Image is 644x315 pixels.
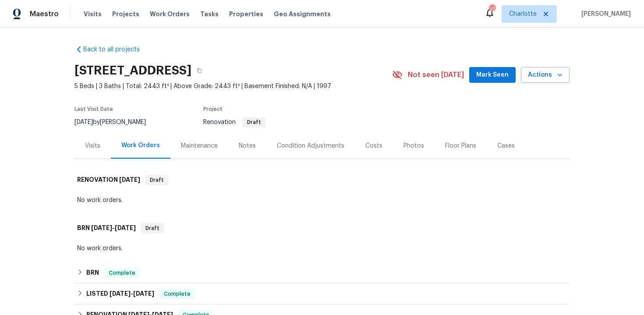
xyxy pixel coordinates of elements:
[30,10,59,18] span: Maestro
[74,262,570,283] div: BRN Complete
[203,106,223,112] span: Project
[469,67,516,83] button: Mark Seen
[244,120,265,125] span: Draft
[528,70,563,81] span: Actions
[74,66,191,75] h2: [STREET_ADDRESS]
[476,70,509,81] span: Mark Seen
[115,225,136,231] span: [DATE]
[86,268,99,278] h6: BRN
[85,142,100,150] div: Visits
[74,119,93,125] span: [DATE]
[239,142,256,150] div: Notes
[91,225,112,231] span: [DATE]
[142,224,163,233] span: Draft
[150,10,190,18] span: Work Orders
[77,223,136,234] h6: BRN
[77,244,567,253] div: No work orders.
[121,141,160,150] div: Work Orders
[403,142,424,150] div: Photos
[408,71,464,79] span: Not seen [DATE]
[74,106,113,112] span: Last Visit Date
[191,63,207,78] button: Copy Address
[489,5,495,14] div: 37
[110,290,131,297] span: [DATE]
[74,283,570,304] div: LISTED [DATE]-[DATE]Complete
[578,10,631,18] span: [PERSON_NAME]
[84,10,102,18] span: Visits
[74,82,392,91] span: 5 Beds | 3 Baths | Total: 2443 ft² | Above Grade: 2443 ft² | Basement Finished: N/A | 1997
[91,225,136,231] span: -
[509,10,537,18] span: Charlotte
[74,45,159,54] a: Back to all projects
[112,10,139,18] span: Projects
[277,142,344,150] div: Condition Adjustments
[200,11,219,17] span: Tasks
[133,290,154,297] span: [DATE]
[521,67,570,83] button: Actions
[146,176,167,184] span: Draft
[229,10,263,18] span: Properties
[160,290,194,298] span: Complete
[110,290,154,297] span: -
[105,269,139,277] span: Complete
[497,142,515,150] div: Cases
[203,119,265,125] span: Renovation
[181,142,218,150] div: Maintenance
[86,289,154,299] h6: LISTED
[74,166,570,194] div: RENOVATION [DATE]Draft
[74,117,156,127] div: by [PERSON_NAME]
[74,214,570,242] div: BRN [DATE]-[DATE]Draft
[445,142,476,150] div: Floor Plans
[77,196,567,205] div: No work orders.
[365,142,382,150] div: Costs
[274,10,331,18] span: Geo Assignments
[119,177,140,183] span: [DATE]
[77,175,140,185] h6: RENOVATION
